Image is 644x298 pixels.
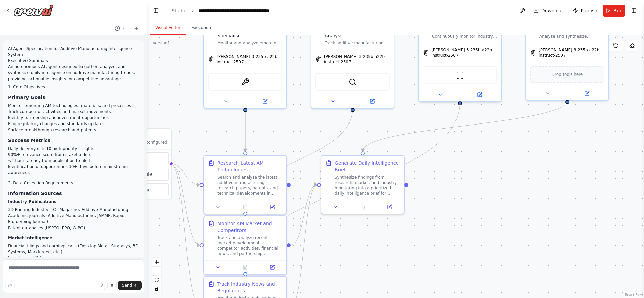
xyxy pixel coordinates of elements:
div: Version 1 [153,40,170,46]
div: Track and analyze recent market developments, competitor activities, financial news, and partners... [217,235,282,256]
button: Show right sidebar [629,6,639,15]
li: Daily delivery of 5-10 high-priority insights [8,146,139,152]
button: fit view [152,276,161,284]
img: SerperDevTool [348,78,357,86]
div: React Flow controls [152,258,161,293]
a: React Flow attribution [625,293,643,297]
h3: Information Sources [8,190,139,197]
h3: Primary Goals [8,94,139,101]
button: Run [603,5,625,17]
div: AM Market Intelligence AnalystTrack additive manufacturing market movements, competitor activitie... [311,21,394,109]
p: An autonomous AI agent designed to gather, analyze, and synthesize daily intelligence on additive... [8,64,139,82]
button: Publish [570,5,600,17]
div: Monitor and analyze emerging additive manufacturing technologies, materials, and breakthrough res... [217,40,282,46]
div: Track Industry News and Regulations [217,281,282,294]
button: Switch to previous chat [112,24,128,32]
div: Search and analyze the latest additive manufacturing research papers, patents, and technical deve... [217,175,282,196]
div: Research Latest AM Technologies [217,160,282,173]
h2: Executive Summary [8,58,139,64]
strong: Market Intelligence [8,236,52,240]
g: Edge from c7146fd2-b6e5-4a6a-a386-beaaf96cbffa to 4e189be0-b438-4603-ba00-244ecb01f93e [242,108,356,212]
li: <2 hour latency from publication to alert [8,158,139,164]
span: Send [122,283,132,288]
div: Analyze and synthesize intelligence from research, market, and industry monitoring to create prio... [525,21,609,101]
button: Execution [186,21,216,35]
g: Edge from triggers to 610fd15d-b669-4410-9e08-c8a321e32e78 [171,160,200,188]
nav: breadcrumb [172,7,269,14]
li: Financial filings and earnings calls (Desktop Metal, Stratasys, 3D Systems, Markforged, etc.) [8,243,139,255]
g: Edge from 4e189be0-b438-4603-ba00-244ecb01f93e to dcf6bfe4-0cd2-47dc-88dd-026132936a7f [291,182,317,249]
button: Open in side panel [261,263,284,271]
button: Upload files [97,281,106,290]
button: Open in side panel [378,203,401,211]
img: ArxivPaperTool [241,78,249,86]
li: Investment/M&A announcements [8,255,139,261]
g: Edge from 51ec5d51-3007-463a-ab2e-3034d6579aff to dcf6bfe4-0cd2-47dc-88dd-026132936a7f [359,100,571,151]
li: Surface breakthrough research and patents [8,127,139,133]
g: Edge from triggers to 4e189be0-b438-4603-ba00-244ecb01f93e [171,160,200,249]
button: Open in side panel [461,91,498,99]
button: No output available [231,203,260,211]
div: TriggersNo triggers configuredEventScheduleManage [103,128,172,199]
g: Edge from 00a719e4-db53-4ca4-985d-a8fefcf21b6c to 610fd15d-b669-4410-9e08-c8a321e32e78 [242,108,249,151]
div: Monitor AM Market and Competitors [217,220,282,234]
span: Download [541,7,565,14]
button: Open in side panel [246,97,284,105]
h3: Success Metrics [8,137,139,144]
h2: 2. Data Collection Requirements [8,180,139,186]
div: Generate Daily Intelligence Brief [335,160,400,173]
button: Visual Editor [150,21,186,35]
button: Improve this prompt [5,281,15,290]
img: ScrapeWebsiteTool [456,71,464,79]
li: Track competitor activities and market movements [8,109,139,115]
span: [PERSON_NAME]-3-235b-a22b-instruct-2507 [324,54,390,65]
li: Academic journals (Additive Manufacturing, JAMME, Rapid Prototyping Journal) [8,213,139,225]
span: Publish [581,7,597,14]
div: Generate Daily Intelligence BriefSynthesize findings from research, market, and industry monitori... [321,155,405,214]
button: No output available [231,263,260,271]
button: No output available [348,203,377,211]
button: Open in side panel [261,203,284,211]
button: Hide left sidebar [151,6,161,15]
div: Synthesize findings from research, market, and industry monitoring into a prioritized daily intel... [335,175,400,196]
button: Download [531,5,568,17]
li: Flag regulatory changes and standards updates [8,121,139,127]
button: Open in side panel [568,89,606,97]
li: Identification of opportunities 30+ days before mainstream awareness [8,164,139,176]
a: Studio [172,8,187,13]
h2: 1. Core Objectives [8,84,139,90]
button: zoom in [152,258,161,267]
div: Continuously monitor industry publications, regulatory updates, standards changes, and certificat... [418,21,502,102]
div: AM Research Intelligence SpecialistMonitor and analyze emerging additive manufacturing technologi... [203,21,287,109]
button: toggle interactivity [152,284,161,293]
div: Continuously monitor industry publications, regulatory updates, standards changes, and certificat... [432,34,497,39]
h1: AI Agent Specification for Additive Manufacturing Intelligence System [8,46,139,58]
div: Track additive manufacturing market movements, competitor activities, financial developments, and... [325,40,390,46]
button: Open in side panel [353,97,391,105]
button: zoom out [152,267,161,276]
span: [PERSON_NAME]-3-235b-a22b-instruct-2507 [217,54,282,65]
li: Monitor emerging AM technologies, materials, and processes [8,103,139,109]
div: Analyze and synthesize intelligence from research, market, and industry monitoring to create prio... [539,34,604,39]
li: Identify partnership and investment opportunities [8,115,139,121]
g: Edge from 610fd15d-b669-4410-9e08-c8a321e32e78 to dcf6bfe4-0cd2-47dc-88dd-026132936a7f [291,182,317,188]
span: Run [613,7,623,14]
button: Click to speak your automation idea [107,281,117,290]
button: Start a new chat [131,24,142,32]
div: Monitor AM Market and CompetitorsTrack and analyze recent market developments, competitor activit... [203,215,287,275]
li: 90%+ relevance score from stakeholders [8,152,139,158]
span: [PERSON_NAME]-3-235b-a22b-instruct-2507 [539,47,604,58]
img: Logo [13,4,54,16]
span: [PERSON_NAME]-3-235b-a22b-instruct-2507 [431,47,497,58]
div: Research Latest AM TechnologiesSearch and analyze the latest additive manufacturing research pape... [203,155,287,214]
span: Drop tools here [552,71,583,78]
button: Send [118,281,142,290]
strong: Industry Publications [8,199,56,204]
li: Patent databases (USPTO, EPO, WIPO) [8,225,139,231]
li: 3D Printing Industry, TCT Magazine, Additive Manufacturing [8,207,139,213]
